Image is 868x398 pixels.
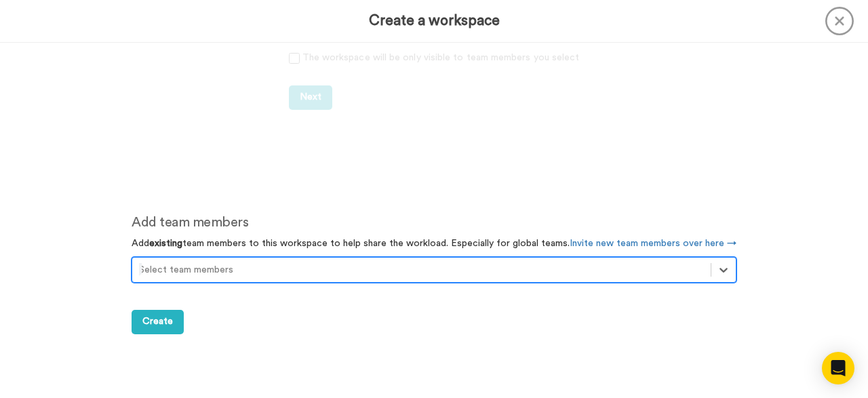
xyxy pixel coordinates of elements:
h3: Create a workspace [369,13,500,28]
h2: Add team members [132,215,736,230]
a: Invite new team members over here → [570,239,736,248]
strong: existing [149,239,182,248]
p: Add team members to this workspace to help share the workload. Especially for global teams. [132,237,736,250]
span: Create [142,317,173,326]
div: Open Intercom Messenger [822,352,854,384]
button: Create [132,310,184,334]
